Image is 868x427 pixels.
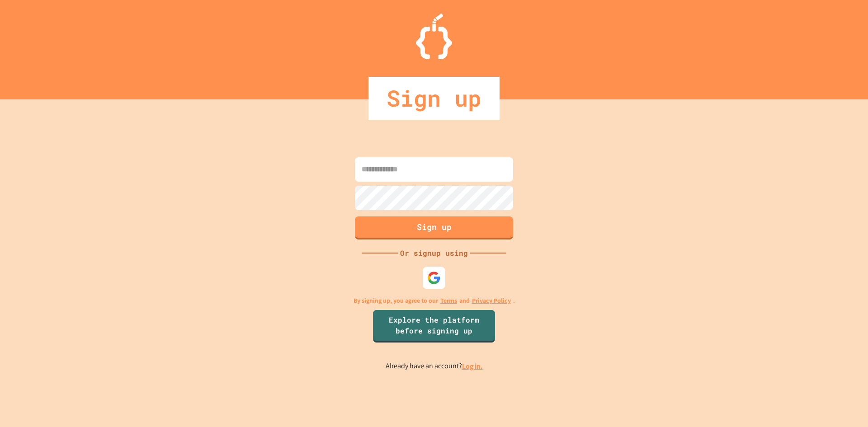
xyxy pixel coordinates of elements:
[355,216,513,239] button: Sign up
[462,361,483,371] a: Log in.
[368,77,500,120] div: Sign up
[373,310,495,343] a: Explore the platform before signing up
[427,271,441,285] img: google-icon.svg
[416,14,452,59] img: Logo.svg
[830,391,859,418] iframe: chat widget
[354,296,515,305] p: By signing up, you agree to our and .
[440,296,457,305] a: Terms
[793,352,859,390] iframe: chat widget
[386,361,483,372] p: Already have an account?
[398,248,470,258] div: Or signup using
[472,296,511,305] a: Privacy Policy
